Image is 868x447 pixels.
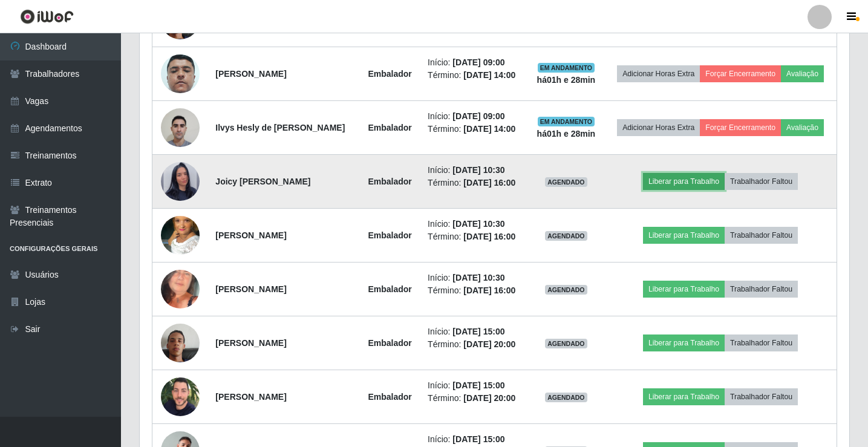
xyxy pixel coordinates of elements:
[428,123,521,135] li: Término:
[643,227,725,244] button: Liberar para Trabalho
[700,119,781,136] button: Forçar Encerramento
[428,218,521,230] li: Início:
[545,177,587,187] span: AGENDADO
[368,392,411,402] strong: Embalador
[545,393,587,402] span: AGENDADO
[161,147,200,216] img: 1743243818079.jpeg
[617,65,700,82] button: Adicionar Horas Extra
[781,65,824,82] button: Avaliação
[452,327,504,336] time: [DATE] 15:00
[452,273,504,282] time: [DATE] 10:30
[428,177,521,189] li: Término:
[545,285,587,295] span: AGENDADO
[463,232,515,241] time: [DATE] 16:00
[368,177,411,186] strong: Embalador
[463,285,515,295] time: [DATE] 16:00
[428,284,521,297] li: Término:
[428,56,521,69] li: Início:
[725,227,798,244] button: Trabalhador Faltou
[545,339,587,348] span: AGENDADO
[428,392,521,405] li: Término:
[643,334,725,351] button: Liberar para Trabalho
[428,325,521,338] li: Início:
[161,201,200,270] img: 1736270494811.jpeg
[215,230,286,240] strong: [PERSON_NAME]
[452,434,504,444] time: [DATE] 15:00
[428,379,521,392] li: Início:
[215,69,286,79] strong: [PERSON_NAME]
[368,230,411,240] strong: Embalador
[463,178,515,188] time: [DATE] 16:00
[725,281,798,298] button: Trabalhador Faltou
[428,272,521,284] li: Início:
[215,284,286,294] strong: [PERSON_NAME]
[215,177,310,186] strong: Joicy [PERSON_NAME]
[368,69,411,79] strong: Embalador
[643,281,725,298] button: Liberar para Trabalho
[428,230,521,243] li: Término:
[538,117,595,126] span: EM ANDAMENTO
[725,173,798,190] button: Trabalhador Faltou
[545,231,587,241] span: AGENDADO
[452,380,504,390] time: [DATE] 15:00
[725,388,798,405] button: Trabalhador Faltou
[161,373,200,420] img: 1683118670739.jpeg
[368,123,411,132] strong: Embalador
[20,9,74,24] img: CoreUI Logo
[428,433,521,446] li: Início:
[428,69,521,82] li: Término:
[452,165,504,175] time: [DATE] 10:30
[537,75,596,85] strong: há 01 h e 28 min
[725,334,798,351] button: Trabalhador Faltou
[781,119,824,136] button: Avaliação
[463,393,515,403] time: [DATE] 20:00
[463,70,515,80] time: [DATE] 14:00
[452,57,504,67] time: [DATE] 09:00
[428,338,521,351] li: Término:
[452,111,504,121] time: [DATE] 09:00
[538,63,595,73] span: EM ANDAMENTO
[617,119,700,136] button: Adicionar Horas Extra
[215,123,345,132] strong: Ilvys Hesly de [PERSON_NAME]
[428,164,521,177] li: Início:
[161,308,200,377] img: 1672423155004.jpeg
[463,124,515,134] time: [DATE] 14:00
[463,339,515,349] time: [DATE] 20:00
[161,102,200,153] img: 1714420702903.jpeg
[215,392,286,402] strong: [PERSON_NAME]
[428,110,521,123] li: Início:
[537,129,596,139] strong: há 01 h e 28 min
[215,338,286,348] strong: [PERSON_NAME]
[161,247,200,331] img: 1746889140072.jpeg
[161,39,200,108] img: 1697820743955.jpeg
[452,219,504,229] time: [DATE] 10:30
[368,338,411,348] strong: Embalador
[700,65,781,82] button: Forçar Encerramento
[643,173,725,190] button: Liberar para Trabalho
[368,284,411,294] strong: Embalador
[643,388,725,405] button: Liberar para Trabalho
